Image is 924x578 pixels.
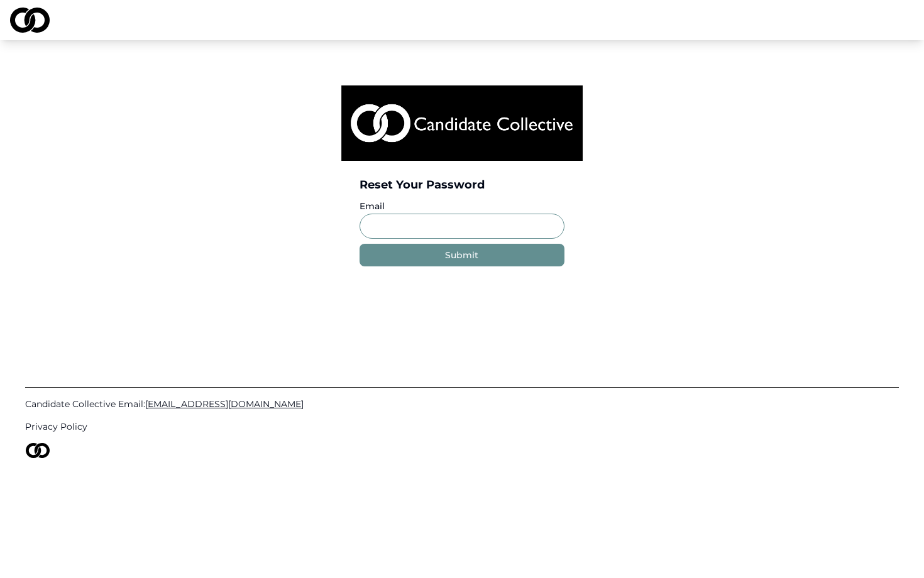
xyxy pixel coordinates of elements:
a: Privacy Policy [25,420,899,433]
div: Reset Your Password [360,176,564,194]
div: Submit [445,249,478,261]
span: [EMAIL_ADDRESS][DOMAIN_NAME] [145,398,304,410]
a: Candidate Collective Email:[EMAIL_ADDRESS][DOMAIN_NAME] [25,398,899,410]
img: logo [341,85,583,161]
label: Email [360,200,385,212]
img: logo [10,8,50,33]
button: Submit [360,244,564,266]
img: logo [25,443,50,458]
